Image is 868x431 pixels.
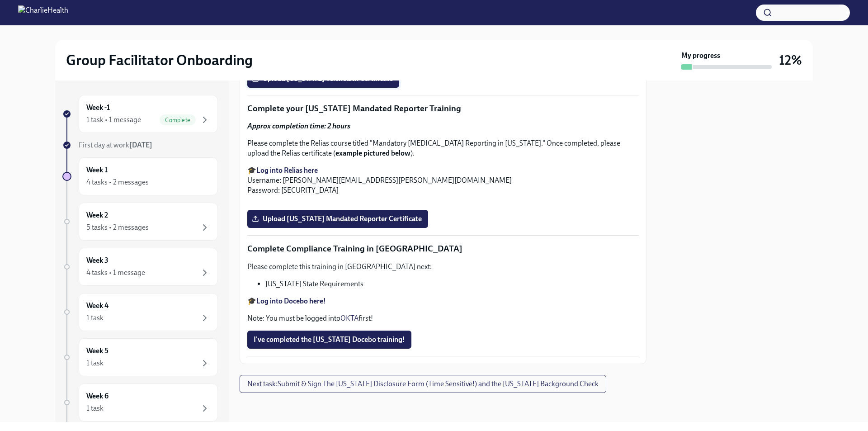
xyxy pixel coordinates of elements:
[247,243,639,255] p: Complete Compliance Training in [GEOGRAPHIC_DATA]
[247,122,350,130] strong: Approx completion time: 2 hours
[62,157,218,195] a: Week 14 tasks • 2 messages
[86,391,108,401] h6: Week 6
[335,149,410,157] strong: example pictured below
[62,140,218,150] a: First day at work[DATE]
[160,117,196,123] span: Complete
[247,103,639,114] p: Complete your [US_STATE] Mandated Reporter Training
[66,51,253,69] h2: Group Facilitator Onboarding
[86,115,141,125] div: 1 task • 1 message
[18,5,68,20] img: CharlieHealth
[62,203,218,241] a: Week 25 tasks • 2 messages
[256,297,326,305] a: Log into Docebo here!
[247,379,599,388] span: Next task : Submit & Sign The [US_STATE] Disclosure Form (Time Sensitive!) and the [US_STATE] Bac...
[86,301,108,311] h6: Week 4
[86,313,104,323] div: 1 task
[247,313,639,323] p: Note: You must be logged into first!
[265,279,639,289] li: [US_STATE] State Requirements
[247,210,428,228] label: Upload [US_STATE] Mandated Reporter Certificate
[86,223,149,232] div: 5 tasks • 2 messages
[86,165,108,175] h6: Week 1
[247,296,639,306] p: 🎓
[86,103,110,113] h6: Week -1
[240,375,606,393] button: Next task:Submit & Sign The [US_STATE] Disclosure Form (Time Sensitive!) and the [US_STATE] Backg...
[86,346,108,356] h6: Week 5
[681,51,720,61] strong: My progress
[86,403,104,413] div: 1 task
[62,248,218,286] a: Week 34 tasks • 1 message
[247,262,639,272] p: Please complete this training in [GEOGRAPHIC_DATA] next:
[86,358,104,368] div: 1 task
[247,166,639,195] p: 🎓 Username: [PERSON_NAME][EMAIL_ADDRESS][PERSON_NAME][DOMAIN_NAME] Password: [SECURITY_DATA]
[247,138,639,158] p: Please complete the Relias course titled "Mandatory [MEDICAL_DATA] Reporting in [US_STATE]." Once...
[86,268,145,278] div: 4 tasks • 1 message
[256,166,318,175] a: Log into Relias here
[779,52,802,68] h3: 12%
[254,335,405,344] span: I've completed the [US_STATE] Docebo training!
[247,331,411,349] button: I've completed the [US_STATE] Docebo training!
[62,95,218,133] a: Week -11 task • 1 messageComplete
[62,293,218,331] a: Week 41 task
[86,177,149,187] div: 4 tasks • 2 messages
[86,210,108,220] h6: Week 2
[62,384,218,422] a: Week 61 task
[340,314,359,322] a: OKTA
[254,214,422,223] span: Upload [US_STATE] Mandated Reporter Certificate
[79,141,152,149] span: First day at work
[86,256,108,265] h6: Week 3
[62,338,218,376] a: Week 51 task
[129,141,152,149] strong: [DATE]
